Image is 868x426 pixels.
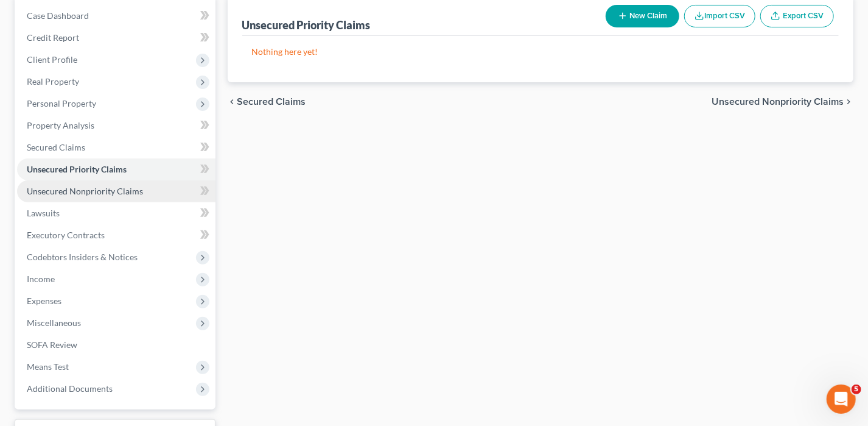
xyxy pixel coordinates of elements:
a: Export CSV [760,5,834,27]
button: Import CSV [684,5,755,27]
span: Unsecured Nonpriority Claims [712,97,844,107]
span: Expenses [27,296,61,306]
span: Income [27,274,55,284]
i: chevron_right [844,97,853,107]
a: Lawsuits [17,202,215,224]
a: Credit Report [17,27,215,49]
span: Secured Claims [27,142,85,152]
a: Case Dashboard [17,5,215,27]
iframe: Intercom live chat [827,385,856,414]
span: Case Dashboard [27,10,89,21]
button: New Claim [606,5,679,27]
a: Property Analysis [17,115,215,137]
a: Unsecured Priority Claims [17,158,215,180]
span: Property Analysis [27,120,94,130]
i: chevron_left [228,97,237,107]
span: Unsecured Nonpriority Claims [27,186,143,196]
a: Executory Contracts [17,224,215,246]
span: 5 [852,385,861,394]
a: Secured Claims [17,137,215,158]
span: Means Test [27,361,69,372]
button: chevron_left Secured Claims [228,97,306,107]
span: Executory Contracts [27,230,105,240]
span: Codebtors Insiders & Notices [27,252,138,262]
p: Nothing here yet! [252,46,830,58]
span: Additional Documents [27,383,113,394]
span: Secured Claims [237,97,306,107]
span: Unsecured Priority Claims [27,164,127,174]
a: Unsecured Nonpriority Claims [17,180,215,202]
div: Unsecured Priority Claims [242,18,371,32]
span: Client Profile [27,54,77,65]
button: Unsecured Nonpriority Claims chevron_right [712,97,853,107]
span: Personal Property [27,98,96,108]
a: SOFA Review [17,334,215,356]
span: Credit Report [27,32,79,43]
span: SOFA Review [27,339,77,350]
span: Lawsuits [27,208,60,218]
span: Miscellaneous [27,318,81,328]
span: Real Property [27,76,79,87]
